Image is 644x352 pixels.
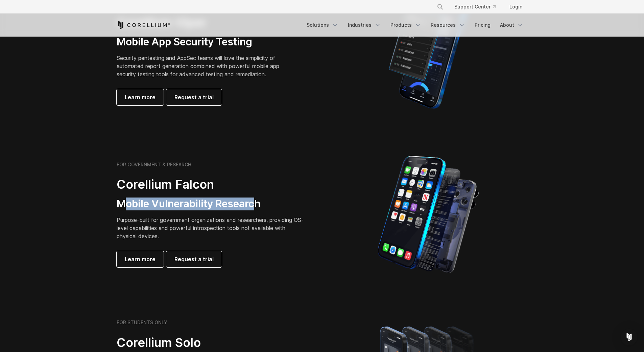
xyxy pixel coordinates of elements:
a: Corellium Home [117,21,170,29]
a: Resources [427,19,469,31]
h6: FOR GOVERNMENT & RESEARCH [117,162,191,168]
button: Search [434,1,446,13]
h2: Corellium Solo [117,335,306,350]
a: Industries [344,19,385,31]
a: Learn more [117,251,164,267]
a: Request a trial [166,89,222,105]
span: Request a trial [174,255,214,263]
div: Navigation Menu [303,19,528,31]
a: Pricing [471,19,495,31]
img: iPhone model separated into the mechanics used to build the physical device. [377,155,479,274]
span: Learn more [125,93,156,101]
a: Solutions [303,19,342,31]
p: Security pentesting and AppSec teams will love the simplicity of automated report generation comb... [117,54,290,78]
p: Purpose-built for government organizations and researchers, providing OS-level capabilities and p... [117,216,306,240]
a: Learn more [117,89,164,105]
div: Open Intercom Messenger [621,329,637,345]
h3: Mobile Vulnerability Research [117,198,306,210]
span: Learn more [125,255,156,263]
a: Login [504,1,528,13]
a: Request a trial [166,251,222,267]
h2: Corellium Falcon [117,177,306,192]
a: About [496,19,528,31]
h3: Mobile App Security Testing [117,36,290,48]
a: Support Center [449,1,501,13]
a: Products [386,19,425,31]
h6: FOR STUDENTS ONLY [117,319,167,326]
div: Navigation Menu [429,1,528,13]
span: Request a trial [174,93,214,101]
